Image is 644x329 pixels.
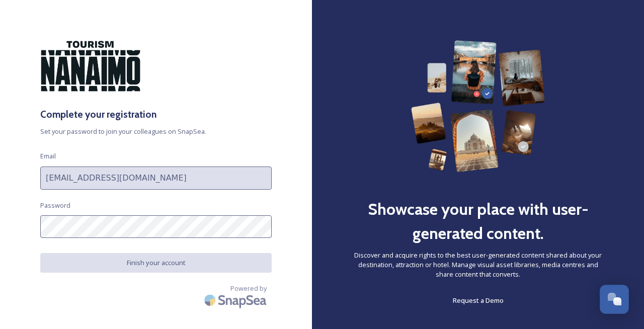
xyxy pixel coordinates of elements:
[40,151,56,161] span: Email
[352,197,604,245] h2: Showcase your place with user-generated content.
[411,40,545,172] img: 63b42ca75bacad526042e722_Group%20154-p-800.png
[453,294,504,306] a: Request a Demo
[40,40,141,92] img: TourismNanaimo_Logo_Main_Black.png
[40,127,272,136] span: Set your password to join your colleagues on SnapSea.
[453,296,504,305] span: Request a Demo
[40,253,272,273] button: Finish your account
[352,251,604,280] span: Discover and acquire rights to the best user-generated content shared about your destination, att...
[40,201,70,210] span: Password
[230,284,267,293] span: Powered by
[201,288,272,312] img: SnapSea Logo
[40,107,272,122] h3: Complete your registration
[600,285,629,314] button: Open Chat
